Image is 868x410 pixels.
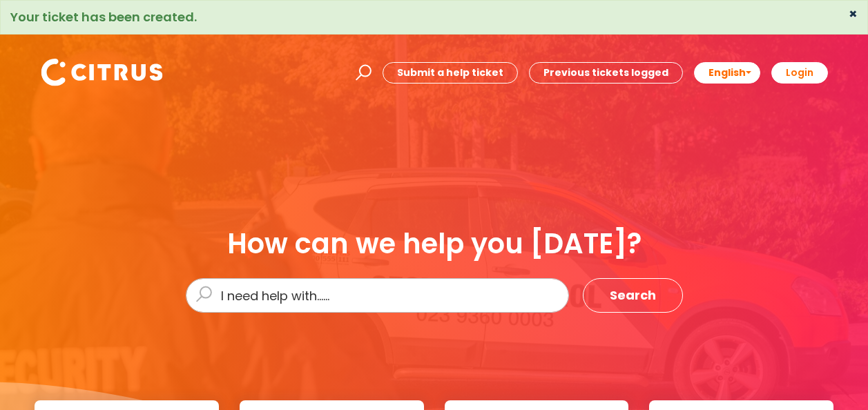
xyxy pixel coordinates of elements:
input: I need help with...... [186,278,569,313]
a: Login [771,62,828,84]
button: × [849,8,858,20]
div: How can we help you [DATE]? [186,228,683,259]
a: Submit a help ticket [383,62,518,84]
b: Login [786,66,813,79]
button: Search [583,278,683,313]
span: Search [610,284,656,306]
a: Previous tickets logged [529,62,683,84]
span: English [708,66,746,79]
